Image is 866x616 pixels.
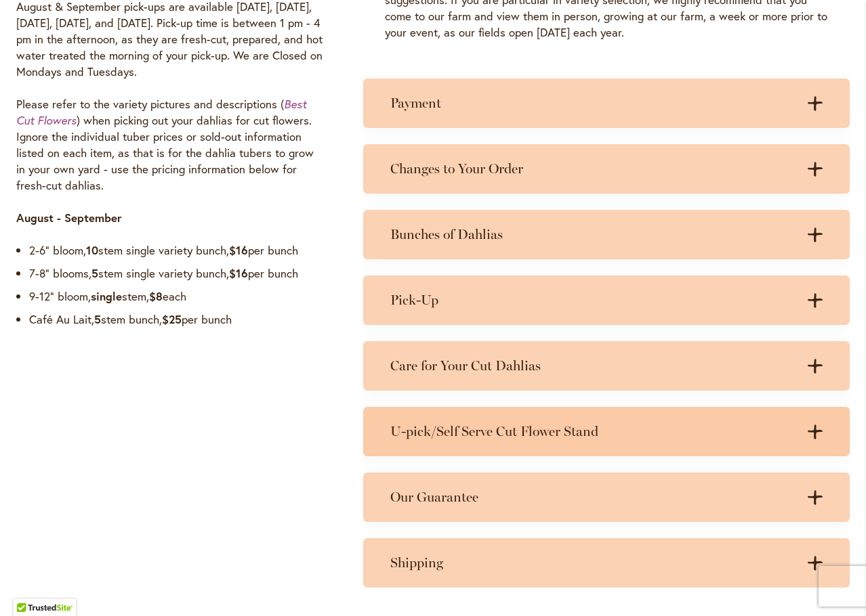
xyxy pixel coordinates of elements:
[91,265,98,281] strong: 5
[29,242,324,259] li: 2-6” bloom, stem single variety bunch, per bunch
[29,311,324,328] li: Café Au Lait, stem bunch, per bunch
[390,423,796,440] h3: U-pick/Self Serve Cut Flower Stand
[363,538,850,588] summary: Shipping
[16,210,122,225] strong: August - September
[390,160,796,177] h3: Changes to Your Order
[363,407,850,456] summary: U-pick/Self Serve Cut Flower Stand
[162,311,182,327] strong: $25
[390,489,796,506] h3: Our Guarantee
[229,265,248,281] strong: $16
[363,276,850,325] summary: Pick-Up
[86,242,98,258] strong: 10
[229,242,248,258] strong: $16
[363,210,850,259] summary: Bunches of Dahlias
[149,288,163,304] strong: $8
[16,96,306,128] a: Best Cut Flowers
[363,144,850,194] summary: Changes to Your Order
[390,292,796,309] h3: Pick-Up
[363,472,850,522] summary: Our Guarantee
[363,79,850,128] summary: Payment
[390,554,796,571] h3: Shipping
[29,265,324,282] li: 7-8” blooms, stem single variety bunch, per bunch
[390,357,796,374] h3: Care for Your Cut Dahlias
[390,95,796,112] h3: Payment
[390,226,796,243] h3: Bunches of Dahlias
[94,311,101,327] strong: 5
[29,288,324,305] li: 9-12” bloom, stem, each
[363,341,850,391] summary: Care for Your Cut Dahlias
[16,96,324,194] p: Please refer to the variety pictures and descriptions ( ) when picking out your dahlias for cut f...
[91,288,122,304] strong: single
